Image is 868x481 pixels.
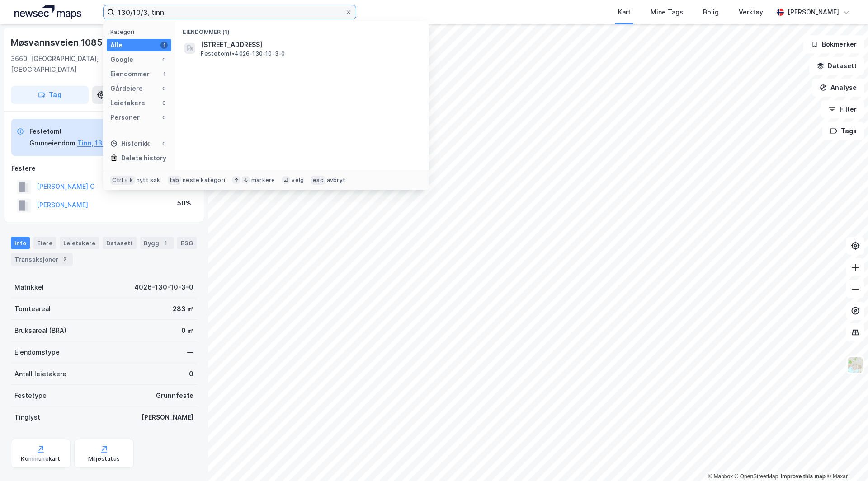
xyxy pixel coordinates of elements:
[14,390,47,401] div: Festetype
[110,83,143,94] div: Gårdeiere
[110,40,123,51] div: Alle
[781,473,826,480] a: Improve this map
[292,177,304,184] div: velg
[110,176,135,185] div: Ctrl + k
[14,412,40,423] div: Tinglyst
[14,325,66,336] div: Bruksareal (BRA)
[618,7,631,18] div: Kart
[14,347,60,358] div: Eiendomstype
[847,356,864,374] img: Z
[201,50,285,57] span: Festetomt • 4026-130-10-3-0
[708,473,733,480] a: Mapbox
[60,255,69,264] div: 2
[33,237,56,249] div: Eiere
[88,455,120,462] div: Miljøstatus
[168,176,181,185] div: tab
[160,114,168,121] div: 0
[14,369,66,379] div: Antall leietakere
[703,7,719,18] div: Bolig
[177,198,191,209] div: 50%
[251,177,275,184] div: markere
[739,7,763,18] div: Verktøy
[142,412,193,423] div: [PERSON_NAME]
[788,7,839,18] div: [PERSON_NAME]
[121,153,166,163] div: Delete history
[822,122,864,140] button: Tags
[161,238,170,248] div: 1
[11,86,89,104] button: Tag
[173,304,193,314] div: 283 ㎡
[156,390,193,401] div: Grunnfeste
[11,163,197,174] div: Festere
[823,438,868,481] div: Kontrollprogram for chat
[110,28,171,35] div: Kategori
[823,438,868,481] iframe: Chat Widget
[11,253,73,266] div: Transaksjoner
[187,347,193,358] div: —
[60,237,99,249] div: Leietakere
[160,42,168,49] div: 1
[175,21,429,37] div: Eiendommer (1)
[11,53,154,75] div: 3660, [GEOGRAPHIC_DATA], [GEOGRAPHIC_DATA]
[140,237,174,249] div: Bygg
[29,126,117,137] div: Festetomt
[11,35,104,50] div: Møsvannsveien 1085
[110,112,140,123] div: Personer
[114,5,345,19] input: Søk på adresse, matrikkel, gårdeiere, leietakere eller personer
[14,5,81,19] img: logo.a4113a55bc3d86da70a041830d287a7e.svg
[177,237,197,249] div: ESG
[134,282,193,293] div: 4026-130-10-3-0
[201,39,418,50] span: [STREET_ADDRESS]
[103,237,137,249] div: Datasett
[183,177,225,184] div: neste kategori
[735,473,778,480] a: OpenStreetMap
[189,369,193,379] div: 0
[137,177,160,184] div: nytt søk
[160,56,168,63] div: 0
[160,99,168,107] div: 0
[110,98,145,108] div: Leietakere
[14,304,51,314] div: Tomteareal
[11,237,30,249] div: Info
[311,176,325,185] div: esc
[327,177,345,184] div: avbryt
[160,70,168,78] div: 1
[29,138,75,149] div: Grunneiendom
[651,7,683,18] div: Mine Tags
[812,79,864,97] button: Analyse
[21,455,60,462] div: Kommunekart
[110,69,150,79] div: Eiendommer
[77,138,117,149] button: Tinn, 130/10
[110,54,133,65] div: Google
[160,140,168,147] div: 0
[821,100,864,118] button: Filter
[160,85,168,92] div: 0
[809,57,864,75] button: Datasett
[110,138,150,149] div: Historikk
[14,282,44,293] div: Matrikkel
[803,35,864,53] button: Bokmerker
[181,325,193,336] div: 0 ㎡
